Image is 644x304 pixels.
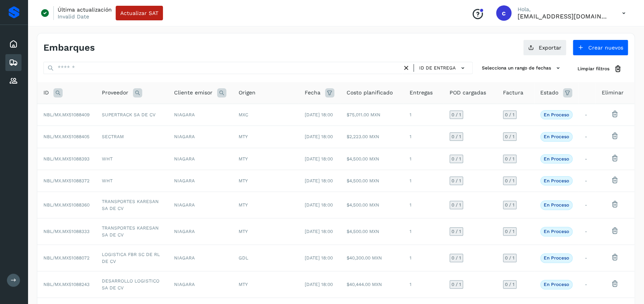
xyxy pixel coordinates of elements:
span: NBL/MX.MX51088372 [43,178,90,183]
p: Invalid Date [58,13,89,20]
span: NBL/MX.MX51088360 [43,202,90,208]
button: Crear nuevos [573,40,628,56]
span: Proveedor [102,89,128,97]
span: 0 / 1 [451,134,461,139]
span: 0 / 1 [505,203,515,207]
td: NIAGARA [168,126,232,148]
div: Inicio [5,36,22,53]
span: NBL/MX.MX51088409 [43,112,90,117]
td: SUPERTRACK SA DE CV [96,104,168,126]
td: - [579,104,596,126]
span: Actualizar SAT [120,10,158,16]
td: - [579,126,596,148]
span: POD cargadas [450,89,486,97]
span: [DATE] 18:00 [305,112,333,117]
button: Exportar [523,40,566,56]
span: Exportar [539,45,561,50]
span: 0 / 1 [451,203,461,207]
td: - [579,192,596,218]
td: TRANSPORTES KARESAN SA DE CV [96,192,168,218]
span: Cliente emisor [174,89,212,97]
span: Eliminar [602,89,624,97]
td: NIAGARA [168,170,232,192]
span: NBL/MX.MX51088405 [43,134,90,139]
td: - [579,271,596,298]
p: cavila@niagarawater.com [518,13,610,20]
span: ID [43,89,49,97]
span: 0 / 1 [505,282,515,287]
span: MTY [239,156,248,162]
td: 1 [403,245,443,271]
span: [DATE] 18:00 [305,178,333,183]
td: - [579,218,596,245]
td: LOGISTICA FBR SC DE RL DE CV [96,245,168,271]
td: - [579,170,596,192]
span: [DATE] 18:00 [305,202,333,208]
h4: Embarques [43,42,95,53]
td: NIAGARA [168,245,232,271]
td: WHT [96,148,168,170]
span: 0 / 1 [505,134,515,139]
td: 1 [403,192,443,218]
span: MTY [239,229,248,234]
span: MTY [239,134,248,139]
span: 0 / 1 [505,178,515,183]
p: En proceso [544,255,569,261]
span: NBL/MX.MX51088072 [43,255,90,261]
span: MTY [239,178,248,183]
span: 0 / 1 [451,157,461,161]
button: Limpiar filtros [571,62,628,76]
button: Actualizar SAT [116,6,163,20]
span: [DATE] 18:00 [305,229,333,234]
td: NIAGARA [168,148,232,170]
span: MTY [239,202,248,208]
p: En proceso [544,229,569,234]
td: - [579,245,596,271]
td: NIAGARA [168,271,232,298]
td: DESARROLLO LOGISTICO SA DE CV [96,271,168,298]
td: 1 [403,126,443,148]
span: 0 / 1 [451,256,461,260]
span: Limpiar filtros [578,65,609,72]
span: [DATE] 18:00 [305,134,333,139]
span: Fecha [305,89,320,97]
span: 0 / 1 [505,112,515,117]
td: WHT [96,170,168,192]
td: - [579,148,596,170]
span: Origen [239,89,256,97]
span: [DATE] 18:00 [305,156,333,162]
button: ID de entrega [417,63,469,74]
td: 1 [403,271,443,298]
span: MTY [239,282,248,287]
span: Costo planificado [347,89,393,97]
span: NBL/MX.MX51088333 [43,229,90,234]
td: SECTRAM [96,126,168,148]
div: Proveedores [5,73,22,89]
span: 0 / 1 [451,112,461,117]
span: Entregas [410,89,433,97]
td: $4,500.00 MXN [340,170,403,192]
span: NBL/MX.MX51088393 [43,156,90,162]
button: Selecciona un rango de fechas [479,62,565,74]
p: En proceso [544,202,569,208]
div: Embarques [5,54,22,71]
span: [DATE] 18:00 [305,255,333,261]
p: En proceso [544,112,569,117]
td: NIAGARA [168,104,232,126]
p: En proceso [544,282,569,287]
td: NIAGARA [168,218,232,245]
p: Última actualización [58,6,112,13]
span: Crear nuevos [588,45,623,50]
td: TRANSPORTES KARESAN SA DE CV [96,218,168,245]
td: $4,500.00 MXN [340,192,403,218]
span: Factura [503,89,523,97]
span: 0 / 1 [505,157,515,161]
td: $4,500.00 MXN [340,148,403,170]
span: [DATE] 18:00 [305,282,333,287]
span: GDL [239,255,248,261]
span: 0 / 1 [451,178,461,183]
span: 0 / 1 [451,282,461,287]
span: 0 / 1 [505,229,515,234]
td: $40,444.00 MXN [340,271,403,298]
td: 1 [403,170,443,192]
